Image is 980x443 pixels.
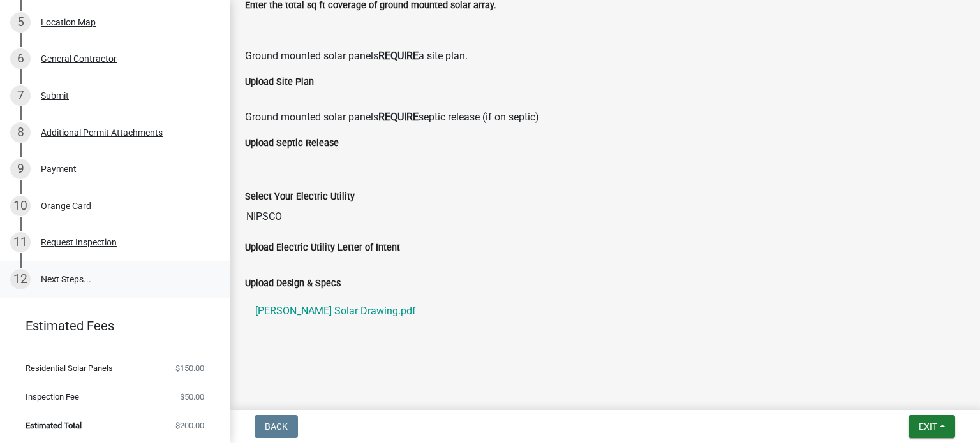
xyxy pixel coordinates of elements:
[245,48,965,64] p: Ground mounted solar panels a site plan.
[245,110,965,125] p: Ground mounted solar panels septic release (if on septic)
[245,78,314,87] label: Upload Site Plan
[245,296,965,326] a: [PERSON_NAME] Solar Drawing.pdf
[10,269,31,289] div: 12
[175,364,204,372] span: $150.00
[378,111,419,123] strong: REQUIRE
[41,201,91,210] div: Orange Card
[10,48,31,69] div: 6
[26,393,79,401] span: Inspection Fee
[10,122,31,143] div: 8
[245,1,496,10] label: Enter the total sq ft coverage of ground mounted solar array.
[10,85,31,106] div: 7
[245,192,355,201] label: Select Your Electric Utility
[255,415,298,438] button: Back
[180,393,204,401] span: $50.00
[245,279,341,288] label: Upload Design & Specs
[245,243,400,252] label: Upload Electric Utility Letter of Intent
[41,91,69,100] div: Submit
[10,232,31,252] div: 11
[10,313,209,338] a: Estimated Fees
[41,54,117,63] div: General Contractor
[10,159,31,179] div: 9
[265,421,288,432] span: Back
[378,50,419,62] strong: REQUIRE
[909,415,955,438] button: Exit
[26,421,82,430] span: Estimated Total
[41,238,117,247] div: Request Inspection
[41,128,163,137] div: Additional Permit Attachments
[10,12,31,33] div: 5
[10,196,31,216] div: 10
[26,364,113,372] span: Residential Solar Panels
[41,164,77,173] div: Payment
[919,421,937,432] span: Exit
[245,139,339,148] label: Upload Septic Release
[175,421,204,430] span: $200.00
[41,18,96,27] div: Location Map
